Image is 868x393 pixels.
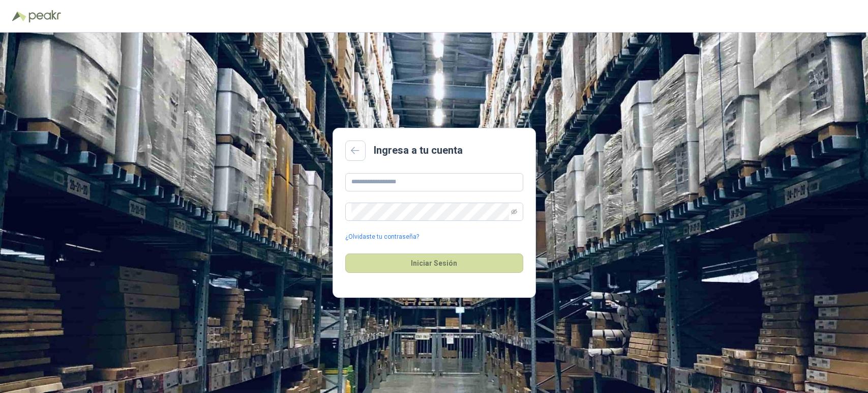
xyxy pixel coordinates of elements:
span: eye-invisible [511,209,517,215]
img: Logo [12,11,26,21]
img: Peakr [28,10,61,22]
a: ¿Olvidaste tu contraseña? [345,232,419,242]
h2: Ingresa a tu cuenta [374,143,463,158]
button: Iniciar Sesión [345,254,523,273]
